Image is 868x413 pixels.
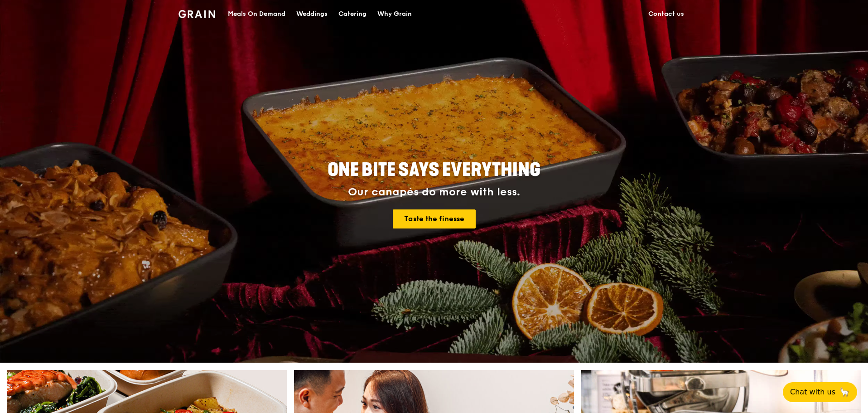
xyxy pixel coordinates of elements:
[839,387,850,398] span: 🦙
[643,0,690,28] a: Contact us
[228,0,285,28] div: Meals On Demand
[338,0,366,28] div: Catering
[291,0,333,28] a: Weddings
[271,186,597,199] div: Our canapés do more with less.
[178,10,215,18] img: Grain
[372,0,417,28] a: Why Grain
[790,387,835,398] span: Chat with us
[333,0,372,28] a: Catering
[393,209,476,228] a: Taste the finesse
[296,0,328,28] div: Weddings
[328,159,540,181] span: ONE BITE SAYS EVERYTHING
[783,382,857,402] button: Chat with us🦙
[377,0,412,28] div: Why Grain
